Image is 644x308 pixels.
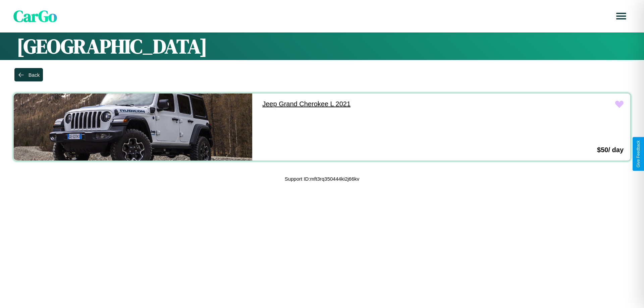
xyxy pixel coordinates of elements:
[17,33,627,60] h1: [GEOGRAPHIC_DATA]
[636,140,641,168] div: Give Feedback
[612,7,631,25] button: Open menu
[14,68,43,81] button: Back
[285,174,360,183] p: Support ID: mft3rq350444ki2j66kv
[13,5,57,27] span: CarGo
[597,146,624,154] h3: $ 50 / day
[29,72,40,78] div: Back
[256,94,494,115] a: Jeep Grand Cherokee L 2021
